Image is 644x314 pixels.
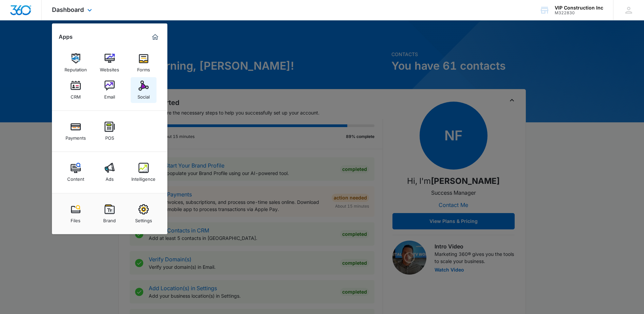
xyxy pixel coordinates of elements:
[555,11,603,15] div: account id
[97,159,123,185] a: Ads
[106,173,114,182] div: Ads
[52,6,84,13] span: Dashboard
[97,201,123,227] a: Brand
[63,118,89,144] a: Payments
[71,91,81,100] div: CRM
[59,34,73,40] h2: Apps
[63,159,89,185] a: Content
[63,201,89,227] a: Files
[71,214,80,223] div: Files
[97,50,123,76] a: Websites
[137,64,150,72] div: Forms
[131,173,155,182] div: Intelligence
[555,5,603,11] div: account name
[97,118,123,144] a: POS
[63,77,89,103] a: CRM
[131,50,157,76] a: Forms
[97,77,123,103] a: Email
[100,64,119,72] div: Websites
[131,201,157,227] a: Settings
[63,50,89,76] a: Reputation
[131,77,157,103] a: Social
[103,214,116,223] div: Brand
[137,91,150,100] div: Social
[135,214,152,223] div: Settings
[65,64,87,72] div: Reputation
[104,91,115,100] div: Email
[67,173,84,182] div: Content
[131,159,157,185] a: Intelligence
[150,32,161,42] a: Marketing 360® Dashboard
[105,132,114,141] div: POS
[66,132,86,141] div: Payments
